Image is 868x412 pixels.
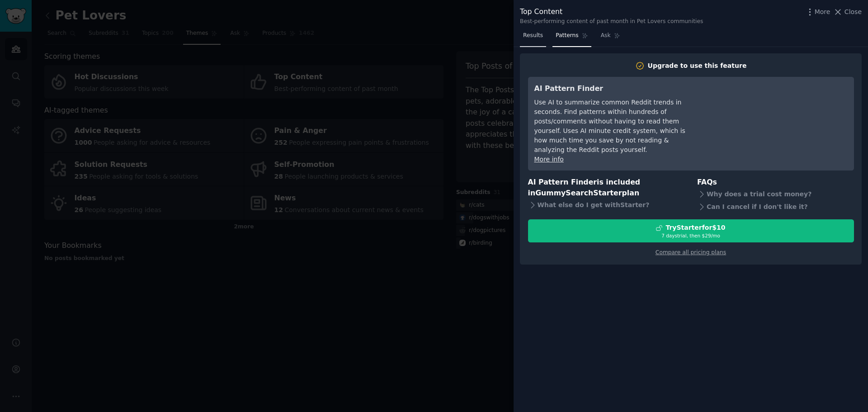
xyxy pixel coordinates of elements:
[697,200,854,213] div: Can I cancel if I don't like it?
[601,32,611,40] span: Ask
[520,28,546,47] a: Results
[535,189,622,197] span: GummySearch Starter
[552,28,591,47] a: Patterns
[534,83,699,95] h3: AI Pattern Finder
[815,7,830,17] span: More
[598,28,623,47] a: Ask
[520,6,703,18] div: Top Content
[528,219,854,242] button: TryStarterfor$107 daystrial, then $29/mo
[520,18,703,26] div: Best-performing content of past month in Pet Lovers communities
[523,32,543,40] span: Results
[534,98,699,155] div: Use AI to summarize common Reddit trends in seconds. Find patterns within hundreds of posts/comme...
[534,156,564,163] a: More info
[697,177,854,188] h3: FAQs
[833,7,862,17] button: Close
[697,188,854,200] div: Why does a trial cost money?
[556,32,578,40] span: Patterns
[528,232,854,239] div: 7 days trial, then $ 29 /mo
[528,199,685,212] div: What else do I get with Starter ?
[844,7,862,17] span: Close
[656,249,726,256] a: Compare all pricing plans
[528,177,685,199] h3: AI Pattern Finder is included in plan
[665,223,725,232] div: Try Starter for $10
[712,83,848,151] iframe: YouTube video player
[805,7,830,17] button: More
[648,61,747,71] div: Upgrade to use this feature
